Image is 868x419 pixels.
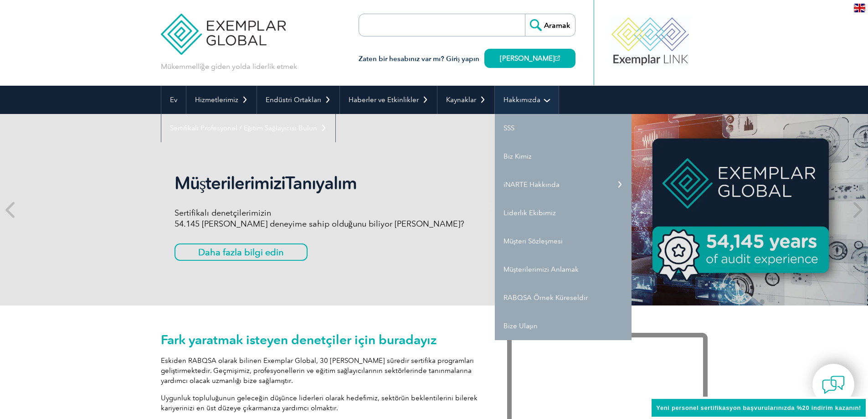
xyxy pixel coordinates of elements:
[446,96,476,104] font: Kaynaklar
[503,265,579,274] font: Müşterilerimizi Anlamak
[266,96,321,104] font: Endüstri Ortakları
[503,96,540,104] font: Hakkımızda
[340,86,437,114] a: Haberler ve Etkinlikler
[161,114,335,142] a: Sertifikalı Profesyonel / Eğitim Sağlayıcısı Bulun
[495,86,559,114] a: Hakkımızda
[495,142,632,171] a: Biz Kimiz
[555,56,560,61] img: open_square.png
[161,62,297,71] font: Mükemmelliğe giden yolda liderlik etmek
[195,96,238,104] font: Hizmetlerimiz
[359,55,480,63] font: Zaten bir hesabınız var mı? Giriş yapın
[525,14,575,36] input: Aramak
[161,332,437,347] font: Fark yaratmak isteyen denetçiler için buradayız
[186,86,257,114] a: Hizmetlerimiz
[500,54,555,62] font: [PERSON_NAME]
[285,173,357,194] font: Tanıyalım
[170,124,317,132] font: Sertifikalı Profesyonel / Eğitim Sağlayıcısı Bulun
[161,394,478,412] font: Uygunluk topluluğunun geleceğin düşünce liderleri olarak hedefimiz, sektörün beklentilerini biler...
[170,96,177,104] font: Ev
[495,227,632,255] a: Müşteri Sözleşmesi
[349,96,419,104] font: Haberler ve Etkinlikler
[495,114,632,142] a: SSS
[495,171,632,199] a: iNARTE Hakkında
[503,322,538,330] font: Bize Ulaşın
[175,208,271,218] font: Sertifikalı denetçilerimizin
[175,173,286,194] font: Müşterilerimizi
[503,209,556,217] font: Liderlik Ekibimiz
[198,247,284,258] font: Daha fazla bilgi edin
[503,181,560,189] font: iNARTE Hakkında
[484,49,575,68] a: [PERSON_NAME]
[437,86,494,114] a: Kaynaklar
[495,255,632,284] a: Müşterilerimizi Anlamak
[495,199,632,227] a: Liderlik Ekibimiz
[503,237,563,245] font: Müşteri Sözleşmesi
[503,152,532,160] font: Biz Kimiz
[822,373,845,396] img: contact-chat.png
[495,284,632,312] a: RABQSA Örnek Küreseldir
[257,86,339,114] a: Endüstri Ortakları
[656,404,861,411] font: Yeni personel sertifikasyon başvurularınızda %20 indirim kazanın!
[175,219,464,229] font: 54.145 [PERSON_NAME] deneyime sahip olduğunu biliyor [PERSON_NAME]?
[495,312,632,340] a: Bize Ulaşın
[854,4,865,12] img: en
[503,124,514,132] font: SSS
[175,243,308,261] a: Daha fazla bilgi edin
[161,86,186,114] a: Ev
[503,294,588,302] font: RABQSA Örnek Küreseldir
[161,357,474,385] font: Eskiden RABQSA olarak bilinen Exemplar Global, 30 [PERSON_NAME] süredir sertifika programları gel...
